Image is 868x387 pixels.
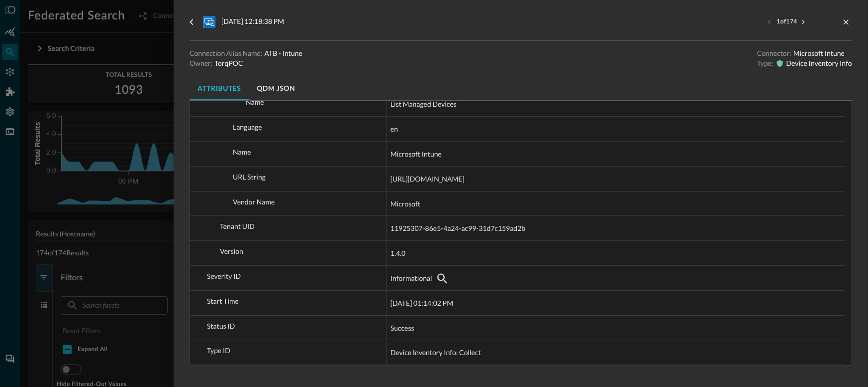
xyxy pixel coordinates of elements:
[190,76,249,100] button: Attributes
[793,48,845,58] p: Microsoft Intune
[840,16,852,28] button: close-drawer
[190,58,212,68] p: Owner:
[390,123,398,135] span: en
[220,222,255,230] span: Tenant UID
[190,48,263,58] p: Connection Alias Name:
[798,17,808,27] button: next result
[390,297,453,309] span: [DATE] 01:14:02 PM
[390,322,414,334] span: Success
[246,98,264,106] span: Name
[214,58,243,68] p: TorqPOC
[390,272,432,284] span: Informational
[203,16,215,28] svg: Microsoft Intune
[233,197,275,206] span: Vendor Name
[265,48,302,58] p: ATB - Intune
[233,173,266,181] span: URL String
[249,76,303,100] button: QDM JSON
[220,247,243,255] span: Version
[786,58,852,68] p: Device Inventory Info
[207,346,230,355] span: Type ID
[390,247,405,259] span: 1.4.0
[757,58,773,68] p: Type:
[207,297,239,305] span: Start Time
[233,148,251,156] span: Name
[390,98,457,110] span: List Managed Devices
[221,16,284,28] p: [DATE] 12:18:38 PM
[390,347,481,359] span: Device Inventory Info: Collect
[207,322,235,330] span: Status ID
[390,222,525,234] span: 11925307-86e5-4a24-ac99-31d7c159ad2b
[207,272,241,280] span: Severity ID
[777,18,797,26] span: 1 of 174
[184,14,199,30] button: go back
[233,123,262,131] span: Language
[390,198,420,210] span: Microsoft
[757,48,791,58] p: Connector:
[390,148,442,160] span: Microsoft Intune
[390,173,465,185] span: [URL][DOMAIN_NAME]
